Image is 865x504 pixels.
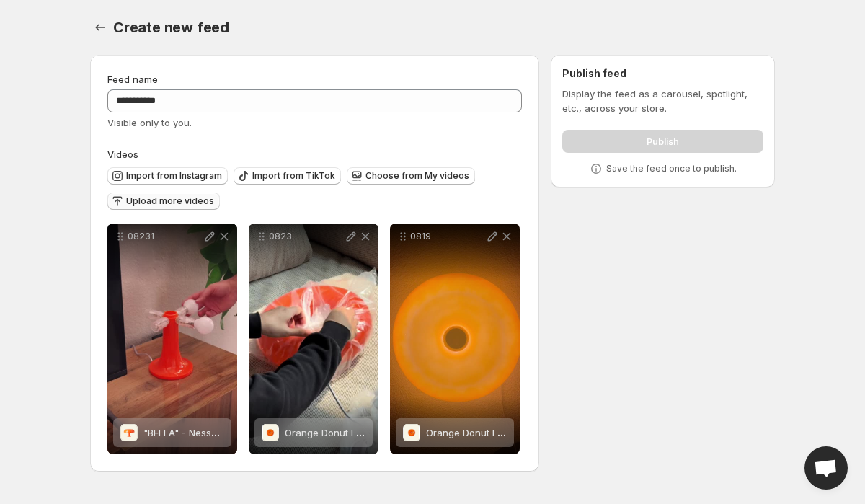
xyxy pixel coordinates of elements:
span: Create new feed [113,19,229,36]
span: Import from Instagram [126,170,222,182]
span: Visible only to you. [107,117,192,128]
p: 0823 [269,231,344,242]
h2: Publish feed [562,66,763,81]
div: 0823Orange Donut LampOrange Donut Lamp [249,224,378,454]
button: Choose from My videos [347,167,475,185]
button: Upload more videos [107,193,220,210]
button: Settings [90,17,110,37]
span: Feed name [107,74,158,85]
button: Import from Instagram [107,167,228,185]
p: Display the feed as a carousel, spotlight, etc., across your store. [562,87,763,115]
span: Orange Donut Lamp [285,427,376,438]
div: 0819Orange Donut LampOrange Donut Lamp [390,224,520,454]
button: Import from TikTok [234,167,341,185]
span: Upload more videos [126,195,214,207]
a: Open chat [804,446,848,490]
p: Save the feed once to publish. [606,163,737,174]
p: 08231 [128,231,203,242]
span: Orange Donut Lamp [426,427,517,438]
span: Choose from My videos [365,170,469,182]
span: Import from TikTok [252,170,335,182]
div: 08231"BELLA" - Nesso Replica Lamp"BELLA" - Nesso Replica Lamp [107,224,237,454]
span: Videos [107,149,138,160]
img: "BELLA" - Nesso Replica Lamp [120,424,138,441]
span: "BELLA" - Nesso Replica Lamp [143,427,280,438]
p: 0819 [410,231,485,242]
